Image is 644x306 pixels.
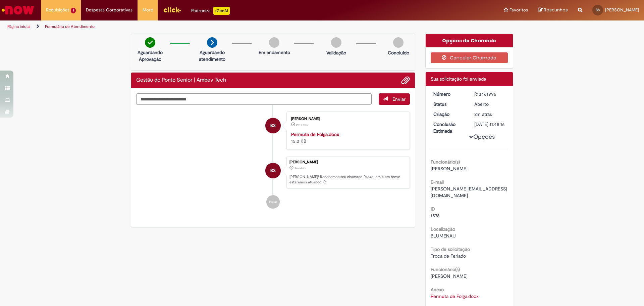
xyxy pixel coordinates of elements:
[136,77,226,83] h2: Gestão do Ponto Senior | Ambev Tech Histórico de tíquete
[596,8,600,12] span: BS
[431,206,435,212] b: ID
[136,93,372,105] textarea: Digite sua mensagem aqui...
[291,131,403,144] div: 15.0 KB
[291,131,339,137] a: Permuta de Folga.docx
[265,163,281,178] div: Bruno Cardoso da Silva
[474,111,492,117] span: 2m atrás
[134,49,166,62] p: Aguardando Aprovação
[474,111,505,118] div: 29/08/2025 11:48:13
[428,91,470,97] dt: Número
[474,121,505,128] div: [DATE] 11:48:16
[294,166,306,170] time: 29/08/2025 11:48:13
[431,76,486,82] span: Sua solicitação foi enviada
[509,7,528,13] span: Favoritos
[428,101,470,107] dt: Status
[296,123,308,127] time: 29/08/2025 11:47:40
[431,213,440,219] span: 1576
[431,159,460,165] b: Funcionário(s)
[191,7,230,15] div: Padroniza
[207,37,217,48] img: arrow-next.png
[388,49,409,56] p: Concluído
[538,7,568,13] a: Rascunhos
[291,117,403,121] div: [PERSON_NAME]
[7,24,31,29] a: Página inicial
[544,7,568,13] span: Rascunhos
[71,8,76,13] span: 1
[431,233,456,239] span: BLUMENAU
[474,101,505,107] div: Aberto
[289,174,406,185] p: [PERSON_NAME]! Recebemos seu chamado R13461996 e em breve estaremos atuando.
[136,105,410,216] ul: Histórico de tíquete
[431,246,470,252] b: Tipo de solicitação
[265,118,281,133] div: Bruno Cardoso da Silva
[431,179,444,185] b: E-mail
[431,293,479,299] a: Download de Permuta de Folga.docx
[289,160,406,164] div: [PERSON_NAME]
[474,111,492,117] time: 29/08/2025 11:48:13
[431,253,466,259] span: Troca de Feriado
[431,287,444,293] b: Anexo
[143,7,153,13] span: More
[431,273,468,279] span: [PERSON_NAME]
[474,91,505,97] div: R13461996
[426,34,513,47] div: Opções do Chamado
[270,118,276,134] span: BS
[401,76,410,85] button: Adicionar anexos
[605,7,639,13] span: [PERSON_NAME]
[136,157,410,189] li: Bruno Cardoso da Silva
[393,37,404,48] img: img-circle-grey.png
[259,49,290,56] p: Em andamento
[326,49,346,56] p: Validação
[379,93,410,105] button: Enviar
[196,49,228,62] p: Aguardando atendimento
[163,5,181,15] img: click_logo_yellow_360x200.png
[45,24,95,29] a: Formulário de Atendimento
[86,7,132,13] span: Despesas Corporativas
[294,166,306,170] span: 2m atrás
[1,3,35,17] img: ServiceNow
[431,166,468,172] span: [PERSON_NAME]
[213,7,230,15] p: +GenAi
[296,123,308,127] span: 2m atrás
[431,226,455,232] b: Localização
[431,266,460,272] b: Funcionário(s)
[270,163,276,179] span: BS
[392,96,406,102] span: Enviar
[331,37,341,48] img: img-circle-grey.png
[5,20,424,33] ul: Trilhas de página
[145,37,155,48] img: check-circle-green.png
[428,111,470,118] dt: Criação
[428,121,470,134] dt: Conclusão Estimada
[431,52,508,63] button: Cancelar Chamado
[269,37,279,48] img: img-circle-grey.png
[46,7,69,13] span: Requisições
[431,186,507,199] span: [PERSON_NAME][EMAIL_ADDRESS][DOMAIN_NAME]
